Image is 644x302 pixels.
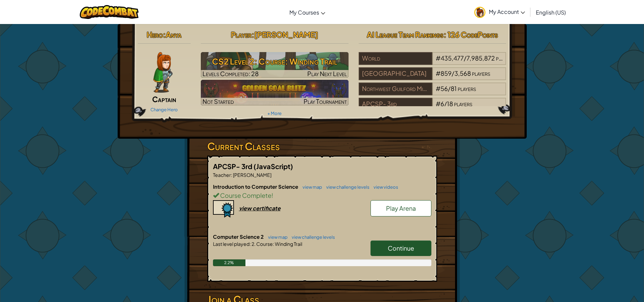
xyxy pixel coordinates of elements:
[464,54,467,62] span: /
[265,234,288,240] a: view map
[436,85,440,92] span: #
[496,54,514,62] span: players
[359,52,432,65] div: World
[202,70,259,77] span: Levels Completed: 28
[271,191,273,199] span: !
[163,30,166,39] span: :
[213,259,246,266] div: 2.2%
[436,69,440,77] span: #
[219,191,271,199] span: Course Complete
[440,100,444,108] span: 6
[458,85,476,92] span: players
[213,241,249,247] span: Last level played
[471,1,528,23] a: My Account
[370,184,398,190] a: view videos
[388,244,414,252] span: Continue
[454,100,472,108] span: players
[536,9,566,16] span: English (US)
[213,162,254,170] span: APCSP- 3rd
[367,30,444,39] span: AI League Team Rankings
[452,69,454,77] span: /
[201,80,349,106] img: Golden Goal
[489,8,525,15] span: My Account
[166,30,182,39] span: Anya
[436,54,440,62] span: #
[232,172,271,178] span: [PERSON_NAME]
[213,233,265,240] span: Computer Science 2
[201,52,349,78] img: CS2 Level 2: Course: Winding Trail
[451,85,457,92] span: 81
[201,54,349,69] h3: CS2 Level 2: Course: Winding Trail
[254,30,318,39] span: [PERSON_NAME]
[201,80,349,106] a: Not StartedPlay Tournament
[213,200,234,218] img: certificate-icon.png
[213,183,299,190] span: Introduction to Computer Science
[454,69,471,77] span: 3,568
[213,172,231,178] span: Teacher
[289,9,319,16] span: My Courses
[448,85,451,92] span: /
[474,7,485,18] img: avatar
[444,100,447,108] span: /
[254,162,293,170] span: (JavaScript)
[251,241,256,247] span: 2.
[153,52,172,93] img: captain-pose.png
[152,94,176,104] span: Captain
[231,172,232,178] span: :
[359,67,432,80] div: [GEOGRAPHIC_DATA]
[288,234,335,240] a: view challenge levels
[359,83,432,95] div: Northwest Guilford Middle
[440,69,452,77] span: 859
[359,74,506,82] a: [GEOGRAPHIC_DATA]#859/3,568players
[436,100,440,108] span: #
[147,30,163,39] span: Hero
[213,205,281,212] a: view certificate
[359,59,506,66] a: World#435,477/7,985,872players
[239,205,281,212] div: view certificate
[304,97,347,105] span: Play Tournament
[472,69,490,77] span: players
[231,30,252,39] span: Player
[201,52,349,78] a: Play Next Level
[359,89,506,97] a: Northwest Guilford Middle#56/81players
[359,104,506,112] a: APCSP- 3rd#6/18players
[467,54,495,62] span: 7,985,872
[447,100,453,108] span: 18
[249,241,251,247] span: :
[299,184,322,190] a: view map
[532,3,569,21] a: English (US)
[359,98,432,111] div: APCSP- 3rd
[386,204,416,212] span: Play Arena
[307,70,347,77] span: Play Next Level
[440,85,448,92] span: 56
[286,3,329,21] a: My Courses
[440,54,464,62] span: 435,477
[202,97,234,105] span: Not Started
[267,111,282,116] a: + More
[252,30,254,39] span: :
[150,107,178,112] a: Change Hero
[256,241,302,247] span: Course: Winding Trail
[323,184,369,190] a: view challenge levels
[444,30,498,39] span: : 126 CodePoints
[80,5,139,19] img: CodeCombat logo
[207,139,437,154] h3: Current Classes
